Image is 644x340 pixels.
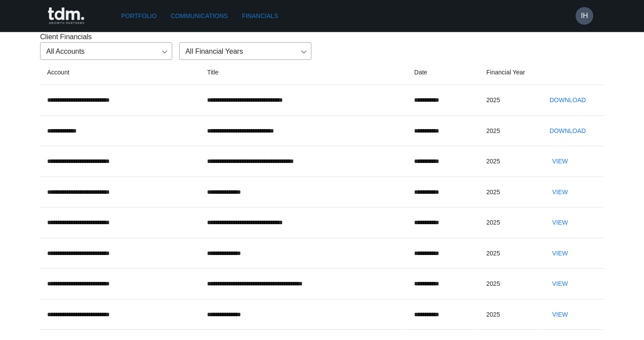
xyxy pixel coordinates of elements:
[407,60,480,85] th: Date
[479,85,539,116] td: 2025
[479,60,539,85] th: Financial Year
[546,153,574,170] button: View
[546,214,574,231] button: View
[479,299,539,330] td: 2025
[546,245,574,262] button: View
[40,42,172,60] div: All Accounts
[167,8,232,24] a: Communications
[200,60,407,85] th: Title
[40,32,604,42] p: Client Financials
[179,42,311,60] div: All Financial Years
[479,115,539,146] td: 2025
[479,269,539,299] td: 2025
[581,11,588,21] h6: IH
[479,238,539,269] td: 2025
[546,184,574,200] button: View
[479,207,539,238] td: 2025
[40,60,200,85] th: Account
[546,276,574,292] button: View
[546,307,574,323] button: View
[546,123,589,139] button: Download
[238,8,281,24] a: Financials
[576,7,593,25] button: IH
[546,92,589,108] button: Download
[479,177,539,207] td: 2025
[479,146,539,177] td: 2025
[118,8,160,24] a: Portfolio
